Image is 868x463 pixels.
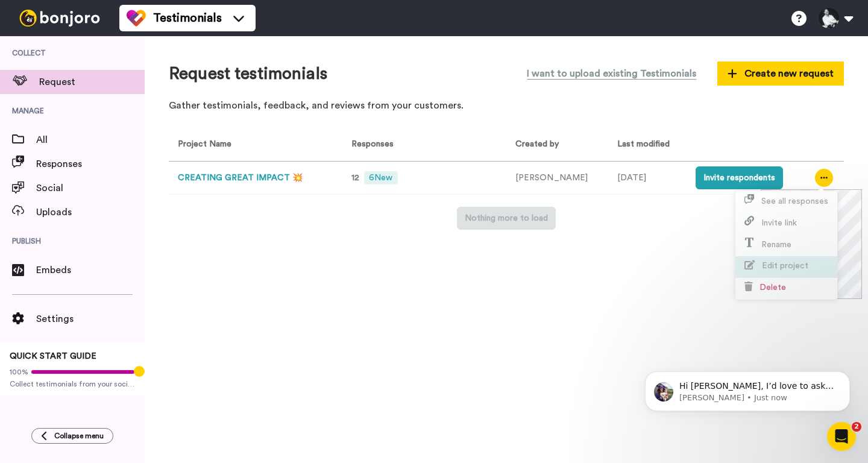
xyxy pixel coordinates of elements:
[10,367,28,377] span: 100%
[36,263,145,277] span: Embeds
[717,61,844,86] button: Create new request
[351,174,359,182] span: 12
[36,312,145,326] span: Settings
[527,66,696,81] span: I want to upload existing Testimonials
[169,99,844,113] p: Gather testimonials, feedback, and reviews from your customers.
[759,283,786,292] span: Delete
[134,366,145,377] div: Tooltip anchor
[39,75,145,89] span: Request
[364,171,397,184] span: 6 New
[608,162,687,195] td: [DATE]
[761,219,797,227] span: Invite link
[761,241,791,249] span: Rename
[10,352,96,361] span: QUICK START GUIDE
[127,8,146,28] img: tm-color.svg
[36,133,145,147] span: All
[14,10,105,27] img: bj-logo-header-white.svg
[169,128,338,162] th: Project Name
[852,422,861,432] span: 2
[36,205,145,219] span: Uploads
[153,10,222,27] span: Testimonials
[457,207,556,230] button: Nothing more to load
[31,428,113,444] button: Collapse menu
[506,128,608,162] th: Created by
[10,379,135,389] span: Collect testimonials from your socials
[178,172,303,184] button: CREATING GREAT IMPACT 💥
[608,128,687,162] th: Last modified
[36,181,145,195] span: Social
[761,197,828,206] span: See all responses
[518,60,705,87] button: I want to upload existing Testimonials
[627,346,868,430] iframe: Intercom notifications message
[169,65,327,83] h1: Request testimonials
[54,431,104,441] span: Collapse menu
[347,140,394,148] span: Responses
[827,422,856,451] iframe: Intercom live chat
[36,157,145,171] span: Responses
[728,66,834,81] span: Create new request
[696,166,783,189] button: Invite respondents
[506,162,608,195] td: [PERSON_NAME]
[762,262,808,270] span: Edit project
